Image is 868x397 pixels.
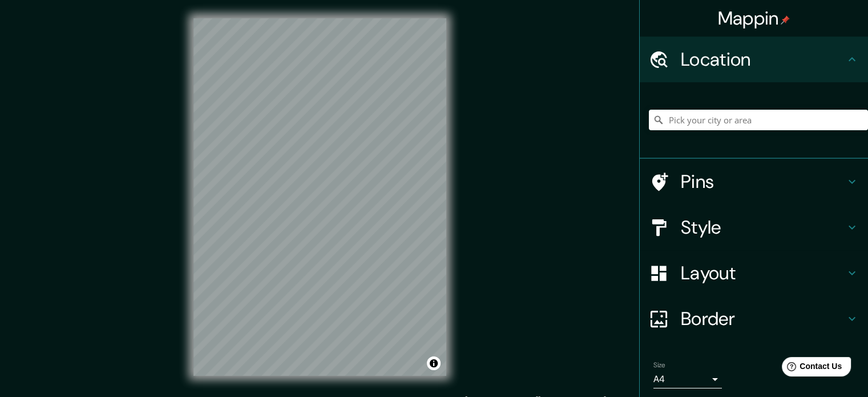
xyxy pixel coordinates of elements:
[681,262,845,284] h4: Layout
[640,204,868,250] div: Style
[640,37,868,82] div: Location
[681,307,845,330] h4: Border
[781,15,790,25] img: pin-icon.png
[766,352,855,384] iframe: Help widget launcher
[193,18,446,376] canvas: Map
[681,48,845,71] h4: Location
[681,216,845,239] h4: Style
[649,110,868,130] input: Pick your city or area
[640,296,868,342] div: Border
[681,170,845,193] h4: Pins
[653,370,722,388] div: A4
[653,360,665,370] label: Size
[640,159,868,204] div: Pins
[640,250,868,296] div: Layout
[427,356,441,370] button: Toggle attribution
[718,7,790,30] h4: Mappin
